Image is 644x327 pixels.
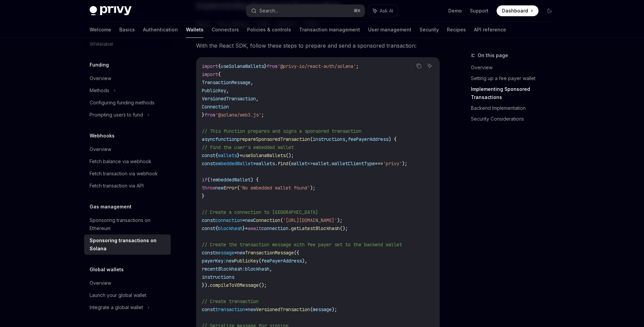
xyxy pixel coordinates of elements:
[202,104,229,110] span: Connection
[202,225,215,231] span: const
[202,266,245,272] span: recentBlockhash:
[248,225,261,231] span: await
[259,282,267,288] span: ();
[202,242,402,248] span: // Create the transaction message with fee payer set to the backend wallet
[210,177,213,183] span: !
[196,41,440,50] span: With the React SDK, follow these steps to prepare and send a sponsored transaction:
[368,22,411,38] a: User management
[251,177,259,183] span: ) {
[291,160,307,167] span: wallet
[245,266,269,272] span: blockhash
[202,298,259,304] span: // Create transaction
[267,63,278,69] span: from
[202,63,218,69] span: import
[310,306,313,312] span: (
[283,217,337,223] span: '[URL][DOMAIN_NAME]'
[294,250,299,256] span: ({
[275,160,278,167] span: .
[414,61,423,70] button: Copy the contents from the code block
[240,185,310,191] span: 'No embedded wallet found'
[471,103,560,114] a: Backend Implementation
[245,217,253,223] span: new
[278,160,288,167] span: find
[313,136,345,142] span: instructions
[502,7,528,14] span: Dashboard
[84,277,171,289] a: Overview
[332,306,337,312] span: );
[474,22,506,38] a: API reference
[202,282,210,288] span: }).
[448,7,462,14] a: Demo
[471,62,560,73] a: Overview
[307,160,313,167] span: =>
[234,258,259,264] span: PublicKey
[288,160,291,167] span: (
[497,5,539,16] a: Dashboard
[215,112,261,118] span: '@solana/web3.js'
[380,7,393,14] span: Ask AI
[256,306,310,312] span: VersionedTransaction
[215,250,234,256] span: message
[202,128,361,134] span: // This function prepares and signs a sponsored transaction
[234,250,237,256] span: =
[202,217,215,223] span: const
[202,209,318,215] span: // Create a connection to [GEOGRAPHIC_DATA]
[84,97,171,109] a: Configuring funding methods
[420,22,439,38] a: Security
[202,250,215,256] span: const
[354,8,361,14] span: ⌘ K
[310,136,313,142] span: (
[356,63,359,69] span: ;
[90,61,109,69] h5: Funding
[90,86,109,95] div: Methods
[261,258,302,264] span: feePayerAddress
[242,152,286,158] span: useSolanaWallets
[237,250,245,256] span: new
[291,225,340,231] span: getLatestBlockhash
[186,22,204,38] a: Wallets
[337,217,342,223] span: );
[215,136,237,142] span: function
[202,274,234,280] span: instructions
[256,96,259,102] span: ,
[226,87,229,94] span: ,
[84,214,171,234] a: Sponsoring transactions on Ethereum
[246,5,365,17] button: Search...⌘K
[332,160,375,167] span: walletClientType
[218,225,242,231] span: blockhash
[202,87,226,94] span: PublicKey
[90,22,111,38] a: Welcome
[202,152,215,158] span: const
[90,216,167,232] div: Sponsoring transactions on Ethereum
[242,217,245,223] span: =
[237,185,240,191] span: (
[213,177,251,183] span: embeddedWallet
[202,144,294,150] span: // Find the user's embedded wallet
[286,152,294,158] span: ();
[84,155,171,168] a: Fetch balance via webhook
[313,160,329,167] span: wallet
[215,225,218,231] span: {
[202,112,205,118] span: }
[288,225,291,231] span: .
[383,160,402,167] span: 'privy'
[202,306,215,312] span: const
[253,217,280,223] span: Connection
[278,63,356,69] span: '@privy-io/react-auth/solana'
[90,266,124,274] h5: Global wallets
[90,132,115,140] h5: Webhooks
[202,136,215,142] span: async
[218,71,221,77] span: {
[221,63,264,69] span: useSolanaWallets
[205,112,215,118] span: from
[202,96,256,102] span: VersionedTransaction
[471,84,560,103] a: Implementing Sponsored Transactions
[207,177,210,183] span: (
[84,289,171,301] a: Launch your global wallet
[212,22,239,38] a: Connectors
[259,258,261,264] span: (
[202,258,226,264] span: payerKey:
[402,160,407,167] span: );
[84,72,171,84] a: Overview
[302,258,307,264] span: ),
